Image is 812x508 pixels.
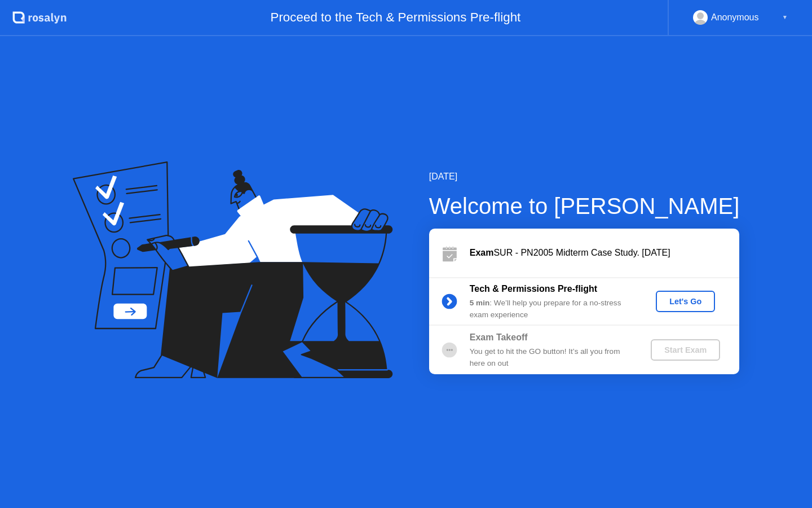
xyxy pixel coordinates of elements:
div: [DATE] [429,170,740,183]
b: Exam Takeoff [470,332,528,342]
button: Start Exam [651,339,720,361]
div: Anonymous [711,10,759,25]
div: Let's Go [660,297,710,306]
div: SUR - PN2005 Midterm Case Study. [DATE] [470,246,739,260]
b: Exam [470,248,494,257]
div: Welcome to [PERSON_NAME] [429,189,740,223]
div: You get to hit the GO button! It’s all you from here on out [470,346,632,369]
div: : We’ll help you prepare for a no-stress exam experience [470,297,632,321]
div: ▼ [782,10,788,25]
button: Let's Go [656,291,715,312]
div: Start Exam [655,345,716,354]
b: Tech & Permissions Pre-flight [470,284,597,294]
b: 5 min [470,299,490,307]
